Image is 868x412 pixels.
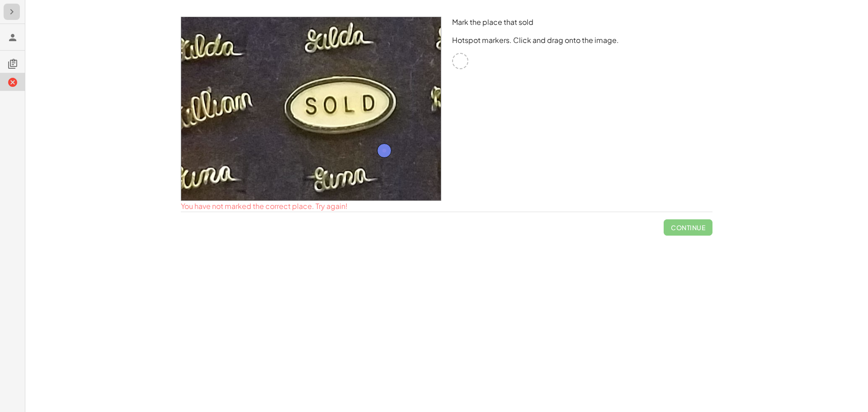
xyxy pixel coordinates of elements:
[7,77,18,88] i: Task finished and incorrect.
[181,17,441,201] img: 9124190d8e31121d382053c0f3dcc36d9141653f96a6ab6c9a26fd4f61cf4cd0.jpeg
[181,201,348,211] span: You have not marked the correct place. Try again!
[7,32,18,43] i: Ddddd D
[452,17,712,28] p: Mark the place that sold
[452,35,712,46] p: Hotspot markers. Click and drag onto the image.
